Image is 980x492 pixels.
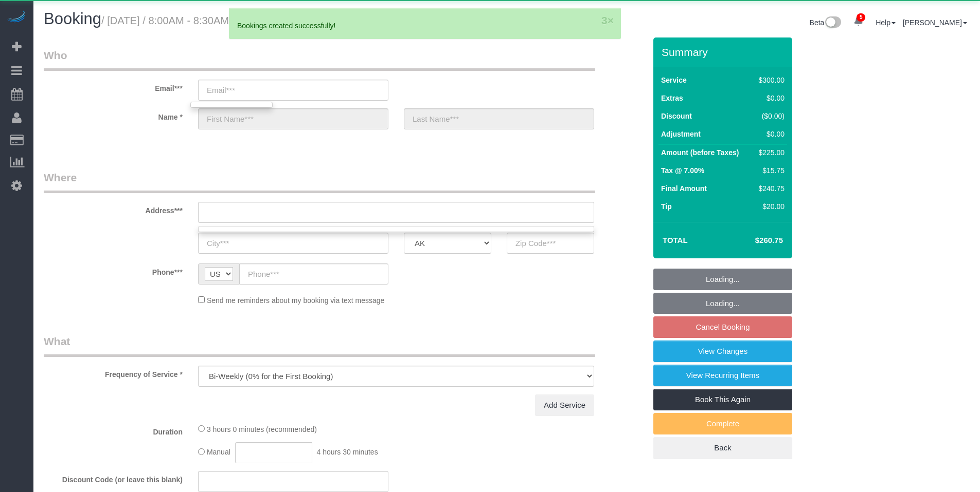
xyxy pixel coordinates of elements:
[44,10,101,28] span: Booking
[848,10,868,33] a: 5
[237,21,613,31] div: Bookings created successfully!
[653,365,792,386] a: View Recurring Items
[44,170,595,193] legend: Where
[810,18,842,27] a: Beta
[661,75,687,85] label: Service
[661,93,683,103] label: Extras
[601,15,608,26] button: 3
[755,165,785,176] div: $15.75
[661,201,672,212] label: Tip
[876,18,896,27] a: Help
[101,15,323,26] small: / [DATE] / 8:00AM - 8:30AM / [PERSON_NAME]
[36,366,190,380] label: Frequency of Service *
[535,394,594,416] a: Add Service
[824,16,841,30] img: New interface
[207,425,317,433] span: 3 hours 0 minutes (recommended)
[653,437,792,459] a: Back
[857,13,865,22] span: 5
[755,111,785,121] div: ($0.00)
[661,147,739,158] label: Amount (before Taxes)
[662,46,787,58] h3: Summary
[653,340,792,362] a: View Changes
[661,129,701,139] label: Adjustment
[755,183,785,194] div: $240.75
[36,108,190,122] label: Name *
[663,236,688,244] strong: Total
[207,296,385,305] span: Send me reminders about my booking via text message
[755,93,785,103] div: $0.00
[207,448,230,457] span: Manual
[661,183,707,194] label: Final Amount
[608,15,614,26] button: ×
[755,201,785,212] div: $20.00
[903,18,967,27] a: [PERSON_NAME]
[317,448,378,457] span: 4 hours 30 minutes
[36,423,190,437] label: Duration
[36,471,190,485] label: Discount Code (or leave this blank)
[44,334,595,357] legend: What
[661,165,704,176] label: Tax @ 7.00%
[6,10,27,25] img: Automaid Logo
[661,111,692,121] label: Discount
[44,48,595,71] legend: Who
[755,75,785,85] div: $300.00
[755,147,785,158] div: $225.00
[724,236,783,245] h4: $260.75
[755,129,785,139] div: $0.00
[653,389,792,410] a: Book This Again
